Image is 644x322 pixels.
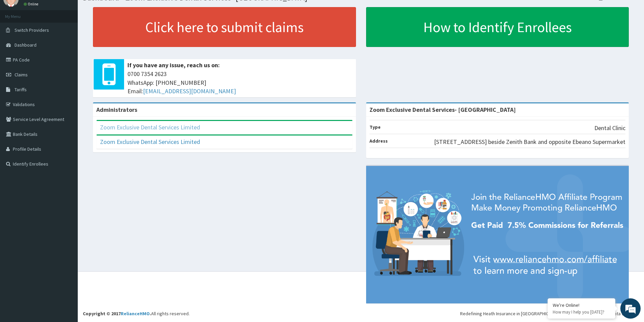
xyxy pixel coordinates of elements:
div: Redefining Heath Insurance in [GEOGRAPHIC_DATA] using Telemedicine and Data Science! [460,310,639,317]
a: [EMAIL_ADDRESS][DOMAIN_NAME] [143,87,236,95]
span: Dashboard [15,42,37,48]
strong: Zoom Exclusive Dental Services- [GEOGRAPHIC_DATA] [369,106,516,114]
span: Tariffs [15,86,27,93]
img: provider-team-banner.png [366,166,629,303]
p: How may I help you today? [553,309,610,315]
a: Click here to submit claims [93,7,356,47]
b: Administrators [96,106,137,114]
span: Claims [15,72,28,78]
p: [STREET_ADDRESS] beside Zenith Bank and opposite Ebeano Supermarket [434,138,625,146]
a: Online [24,2,40,6]
a: RelianceHMO [121,311,150,317]
span: 0700 7354 2623 WhatsApp: [PHONE_NUMBER] Email: [127,70,353,96]
b: Address [369,138,388,144]
strong: Copyright © 2017 . [83,311,151,317]
b: Type [369,124,381,130]
a: Zoom Exclusive Dental Services Limited [100,123,200,131]
span: Switch Providers [15,27,49,33]
a: Zoom Exclusive Dental Services Limited [100,138,200,146]
div: We're Online! [553,302,610,308]
footer: All rights reserved. [78,271,644,322]
b: If you have any issue, reach us on: [127,61,220,69]
p: Dental Clinic [594,124,625,132]
a: How to Identify Enrollees [366,7,629,47]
